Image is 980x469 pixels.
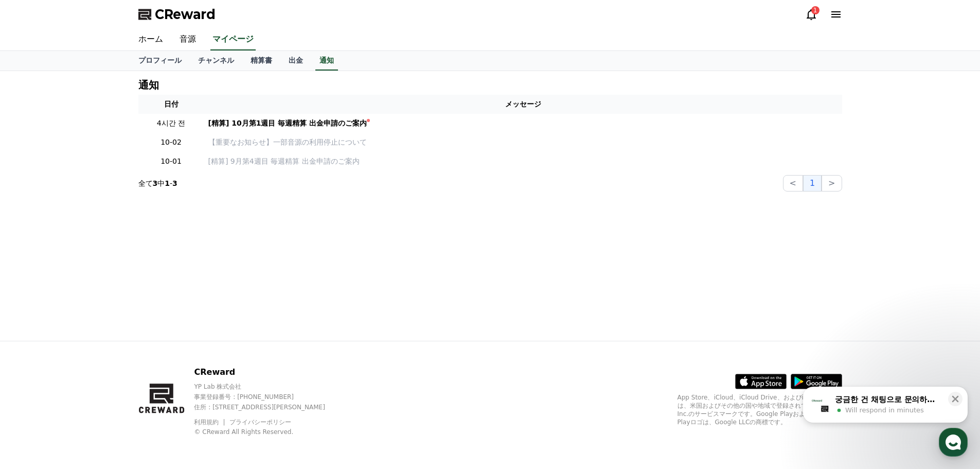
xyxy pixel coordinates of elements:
span: CReward [155,6,216,23]
a: 精算書 [242,51,280,71]
p: © CReward All Rights Reserved. [194,428,343,436]
a: マイページ [210,29,256,50]
p: App Store、iCloud、iCloud Drive、およびiTunes Storeは、米国およびその他の国や地域で登録されているApple Inc.のサービスマークです。Google P... [678,393,842,426]
span: Home [26,342,44,350]
span: Messages [85,342,116,351]
button: < [783,175,803,192]
a: 【重要なお知らせ】一部音源の利用停止について [208,137,838,148]
p: CReward [194,366,343,378]
a: 1 [805,8,817,21]
a: Messages [68,326,133,352]
a: プロフィール [130,51,190,71]
a: 出金 [280,51,311,71]
a: Home [3,326,68,352]
div: 1 [811,6,819,14]
th: 日付 [138,95,204,114]
a: [精算] 10月第1週目 毎週精算 出金申請のご案内 [208,118,838,129]
p: 10-01 [142,156,200,167]
p: 10-02 [142,137,200,148]
a: ホーム [130,29,171,50]
p: YP Lab 株式会社 [194,383,343,391]
a: 利用規約 [194,419,226,426]
h4: 通知 [138,79,159,91]
p: 住所 : [STREET_ADDRESS][PERSON_NAME] [194,403,343,411]
p: 事業登録番号 : [PHONE_NUMBER] [194,393,343,401]
button: 1 [803,175,822,192]
button: > [822,175,842,192]
p: 全て 中 - [138,178,177,188]
strong: 3 [153,179,158,187]
strong: 1 [165,179,170,187]
a: 音源 [171,29,204,50]
span: Settings [152,342,177,350]
p: 4시간 전 [142,118,200,129]
a: チャンネル [190,51,242,71]
a: 通知 [315,51,338,71]
a: [精算] 9月第4週目 毎週精算 出金申請のご案内 [208,156,838,167]
a: CReward [138,6,216,23]
a: プライバシーポリシー [229,419,291,426]
strong: 3 [172,179,177,187]
a: Settings [133,326,198,352]
th: メッセージ [204,95,842,114]
div: [精算] 10月第1週目 毎週精算 出金申請のご案内 [208,118,367,129]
